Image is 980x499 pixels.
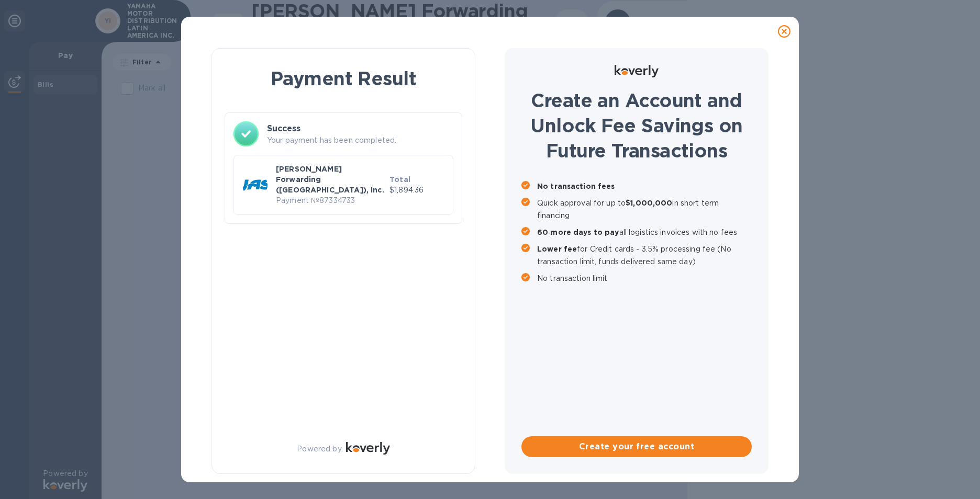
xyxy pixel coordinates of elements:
[276,195,385,206] p: Payment № 87334733
[389,185,444,196] p: $1,894.36
[537,245,577,253] b: Lower fee
[521,88,752,163] h1: Create an Account and Unlock Fee Savings on Future Transactions
[537,197,752,222] p: Quick approval for up to in short term financing
[537,243,752,268] p: for Credit cards - 3.5% processing fee (No transaction limit, funds delivered same day)
[267,122,453,135] h3: Success
[276,164,385,195] p: [PERSON_NAME] Forwarding ([GEOGRAPHIC_DATA]), Inc.
[297,444,341,455] p: Powered by
[521,436,752,457] button: Create your free account
[389,175,410,184] b: Total
[346,442,390,455] img: Logo
[530,440,743,453] span: Create your free account
[537,182,615,190] b: No transaction fees
[626,199,672,207] b: $1,000,000
[537,272,752,285] p: No transaction limit
[537,226,752,239] p: all logistics invoices with no fees
[267,135,453,146] p: Your payment has been completed.
[537,228,619,236] b: 60 more days to pay
[615,65,659,77] img: Logo
[229,65,458,92] h1: Payment Result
